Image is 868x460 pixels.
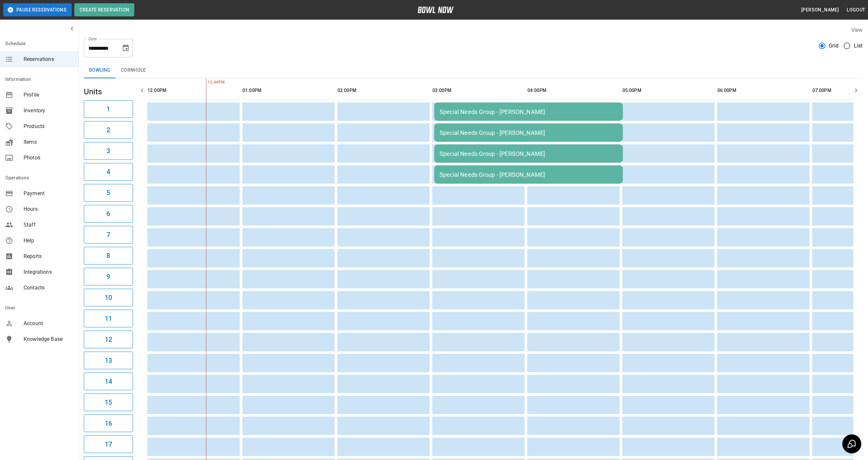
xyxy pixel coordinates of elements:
button: 12 [84,331,133,348]
button: 10 [84,289,133,306]
span: Payment [24,190,73,197]
span: Profile [24,91,73,99]
button: Create Reservation [74,3,134,16]
span: Hours [24,205,73,213]
th: 03:00PM [432,81,525,100]
div: Special Needs Group - [PERSON_NAME] [440,108,618,115]
h5: Units [84,86,133,97]
button: 1 [84,100,133,118]
img: logo [418,7,454,13]
button: 9 [84,268,133,285]
div: Special Needs Group - [PERSON_NAME] [440,171,618,178]
h6: 9 [106,271,110,282]
th: 12:00PM [147,81,240,100]
div: inventory tabs [84,63,863,78]
span: List [854,42,863,50]
button: 4 [84,163,133,181]
th: 02:00PM [337,81,430,100]
div: Special Needs Group - [PERSON_NAME] [440,150,618,157]
h6: 14 [105,376,112,387]
span: Knowledge Base [24,335,73,343]
h6: 2 [106,125,110,135]
div: Special Needs Group - [PERSON_NAME] [440,129,618,136]
h6: 5 [106,188,110,198]
label: View [851,27,863,33]
h6: 17 [105,439,112,450]
th: 01:00PM [242,81,335,100]
h6: 1 [106,104,110,114]
h6: 10 [105,292,112,303]
button: Bowling [84,63,116,78]
span: Integrations [24,268,73,276]
h6: 11 [105,313,112,324]
button: 2 [84,121,133,139]
button: 17 [84,435,133,453]
h6: 12 [105,334,112,345]
span: Inventory [24,107,73,115]
button: 8 [84,247,133,265]
button: 16 [84,414,133,432]
span: Account [24,320,73,327]
span: Help [24,237,73,245]
h6: 4 [106,167,110,177]
button: 3 [84,142,133,160]
h6: 3 [106,146,110,156]
span: Photos [24,154,73,162]
button: Cornhole [116,63,151,78]
span: Contacts [24,284,73,292]
h6: 8 [106,250,110,261]
button: 11 [84,310,133,327]
span: 12:44PM [206,79,208,86]
button: 13 [84,352,133,369]
span: Staff [24,221,73,229]
button: Logout [844,4,868,16]
span: Grid [829,42,839,50]
h6: 16 [105,418,112,429]
button: Choose date, selected date is Nov 8, 2025 [119,42,132,55]
button: Pause Reservations [3,3,72,16]
button: 14 [84,373,133,390]
h6: 6 [106,209,110,219]
span: Reports [24,252,73,260]
button: [PERSON_NAME] [799,4,841,16]
button: 7 [84,226,133,244]
h6: 15 [105,397,112,408]
button: 5 [84,184,133,202]
button: 15 [84,394,133,411]
h6: 7 [106,230,110,240]
h6: 13 [105,355,112,366]
button: 6 [84,205,133,223]
span: Reservations [24,55,73,63]
span: Items [24,138,73,146]
span: Products [24,122,73,130]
